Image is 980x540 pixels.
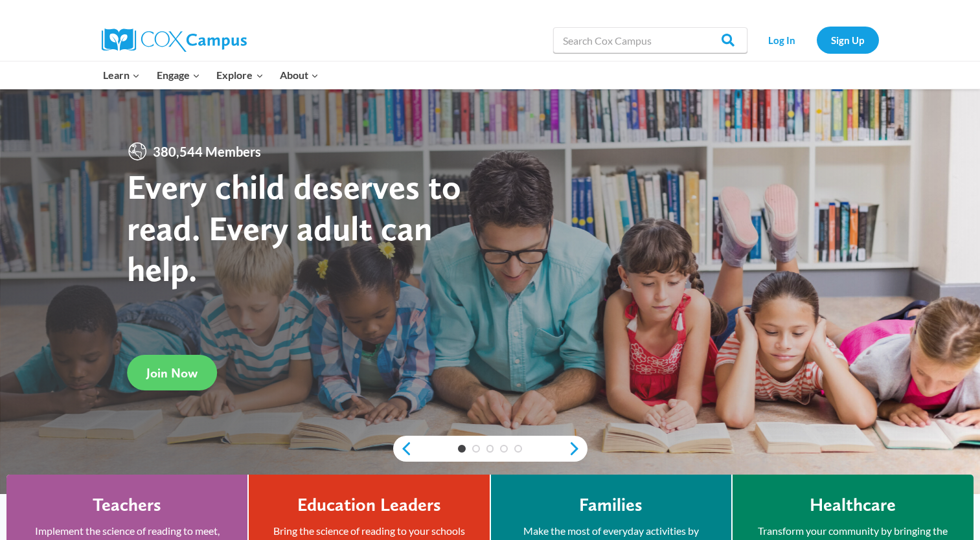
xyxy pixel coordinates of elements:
h4: Families [579,494,643,516]
span: 380,544 Members [148,141,266,162]
span: Join Now [146,365,198,381]
a: 4 [500,445,508,453]
a: Join Now [127,355,217,390]
a: previous [393,441,413,456]
a: 3 [486,445,494,453]
span: Learn [103,67,140,84]
h4: Teachers [93,494,161,516]
h4: Education Leaders [297,494,441,516]
h4: Healthcare [810,494,896,516]
a: 2 [472,445,480,453]
a: Sign Up [817,27,879,53]
a: next [568,441,587,456]
span: About [280,67,319,84]
strong: Every child deserves to read. Every adult can help. [127,166,461,289]
span: Engage [157,67,200,84]
a: 1 [458,445,466,453]
nav: Primary Navigation [95,62,327,89]
nav: Secondary Navigation [754,27,879,53]
span: Explore [216,67,263,84]
img: Cox Campus [102,28,247,52]
a: Log In [754,27,810,53]
a: 5 [514,445,522,453]
input: Search Cox Campus [553,27,747,53]
div: content slider buttons [393,436,587,462]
